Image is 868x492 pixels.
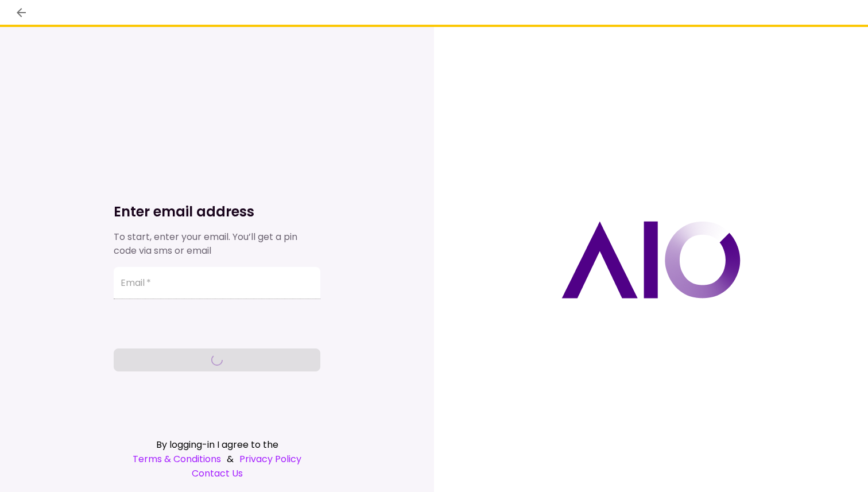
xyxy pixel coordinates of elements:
[114,230,320,258] div: To start, enter your email. You’ll get a pin code via sms or email
[561,221,741,299] img: AIO logo
[114,437,320,452] div: By logging-in I agree to the
[114,466,320,481] a: Contact Us
[114,452,320,466] div: &
[133,452,221,466] a: Terms & Conditions
[11,3,31,22] button: back
[114,203,320,221] h1: Enter email address
[239,452,301,466] a: Privacy Policy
